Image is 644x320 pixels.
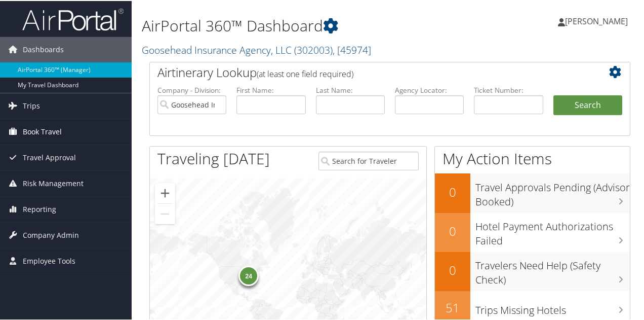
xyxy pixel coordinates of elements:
[558,5,638,35] a: [PERSON_NAME]
[23,196,56,221] span: Reporting
[435,222,470,239] h2: 0
[238,265,259,285] div: 24
[155,203,175,223] button: Zoom out
[22,7,124,30] img: airportal-logo.png
[23,36,64,61] span: Dashboards
[435,251,630,290] a: 0Travelers Need Help (Safety Check)
[142,42,371,56] a: Goosehead Insurance Agency, LLC
[236,84,305,94] label: First Name:
[435,298,470,315] h2: 51
[23,222,79,247] span: Company Admin
[395,84,464,94] label: Agency Locator:
[316,84,385,94] label: Last Name:
[142,14,472,35] h1: AirPortal 360™ Dashboard
[475,297,630,316] h3: Trips Missing Hotels
[435,261,470,278] h2: 0
[294,42,333,56] span: ( 302003 )
[474,84,543,94] label: Ticket Number:
[333,42,371,56] span: , [ 45974 ]
[565,15,628,26] span: [PERSON_NAME]
[23,170,84,195] span: Risk Management
[257,67,353,79] span: (at least one field required)
[475,214,630,247] h3: Hotel Payment Authorizations Failed
[435,212,630,251] a: 0Hotel Payment Authorizations Failed
[23,247,75,273] span: Employee Tools
[475,174,630,208] h3: Travel Approvals Pending (Advisor Booked)
[435,147,630,168] h1: My Action Items
[23,144,76,169] span: Travel Approval
[157,147,270,168] h1: Traveling [DATE]
[435,183,470,200] h2: 0
[553,94,622,115] button: Search
[23,118,62,144] span: Book Travel
[435,172,630,211] a: 0Travel Approvals Pending (Advisor Booked)
[23,92,40,118] span: Trips
[155,182,175,202] button: Zoom in
[157,84,226,94] label: Company - Division:
[318,151,418,169] input: Search for Traveler
[475,253,630,286] h3: Travelers Need Help (Safety Check)
[157,63,582,80] h2: Airtinerary Lookup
